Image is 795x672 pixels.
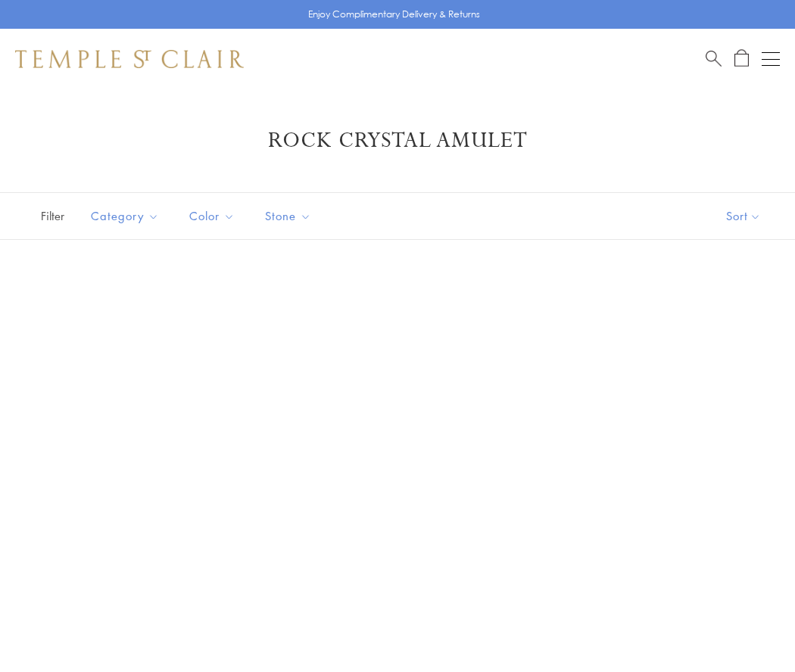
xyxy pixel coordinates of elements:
[15,50,244,68] img: Temple St. Clair
[182,207,246,226] span: Color
[79,199,170,233] button: Category
[706,49,722,68] a: Search
[257,207,323,226] span: Stone
[762,50,780,68] button: Open navigation
[38,127,757,154] h1: Rock Crystal Amulet
[178,199,246,233] button: Color
[734,49,749,68] a: Open Shopping Bag
[308,7,480,22] p: Enjoy Complimentary Delivery & Returns
[254,199,323,233] button: Stone
[83,207,170,226] span: Category
[692,193,795,239] button: Show sort by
